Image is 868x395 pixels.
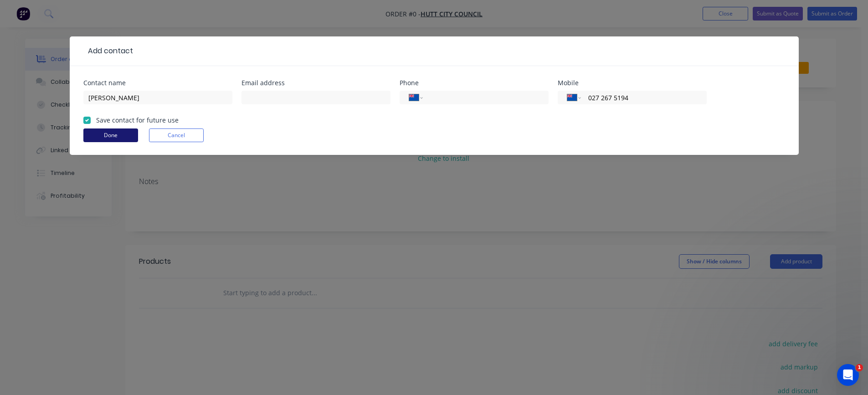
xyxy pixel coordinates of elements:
div: Email address [241,80,390,86]
button: Done [83,128,138,142]
div: Close [160,4,176,21]
button: go back [6,4,23,21]
button: Cancel [149,128,204,142]
div: Add contact [83,46,133,56]
label: Save contact for future use [96,115,179,125]
span: 1 [856,364,863,371]
div: Phone [400,80,549,86]
iframe: Intercom live chat [837,364,859,386]
div: Mobile [558,80,707,86]
div: Contact name [83,80,232,86]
